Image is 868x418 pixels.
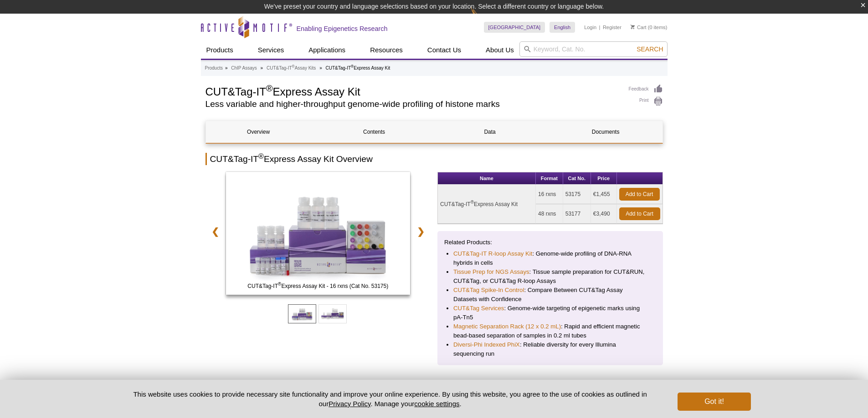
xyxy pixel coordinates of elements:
[484,22,545,33] a: [GEOGRAPHIC_DATA]
[252,41,290,59] a: Services
[631,24,647,30] a: Cart
[319,65,322,71] li: »
[480,41,519,59] a: About Us
[329,400,370,408] a: Privacy Policy
[322,121,427,143] a: Contents
[438,172,536,185] th: Name
[453,322,561,331] a: Magnetic Separation Rack (12 x 0.2 mL)
[278,282,281,287] sup: ®
[225,65,228,71] li: »
[325,65,390,71] li: CUT&Tag-IT Express Assay Kit
[550,22,575,33] a: English
[453,267,647,286] li: : Tissue sample preparation for CUT&RUN, CUT&Tag, or CUT&Tag R-loop Assays
[453,340,647,358] li: : Reliable diversity for every Illumina sequencing run
[591,185,617,204] td: €1,455
[536,172,563,185] th: Format
[411,221,431,242] a: ❯
[453,286,647,304] li: : Compare Between CUT&Tag Assay Datasets with Confidence
[437,121,543,143] a: Data
[563,204,591,224] td: 53177
[422,41,467,59] a: Contact Us
[231,64,257,72] a: ChIP Assays
[631,25,635,29] img: Your Cart
[351,64,354,69] sup: ®
[297,25,388,33] h2: Enabling Epigenetics Research
[118,389,663,408] p: This website uses cookies to provide necessary site functionality and improve your online experie...
[619,188,660,201] a: Add to Cart
[205,100,620,108] h2: Less variable and higher-throughput genome-wide profiling of histone marks
[444,238,656,247] p: Related Products:
[206,121,311,143] a: Overview
[536,204,563,224] td: 48 rxns
[258,152,264,160] sup: ®
[599,22,601,33] li: |
[261,65,263,71] li: »
[205,221,225,242] a: ❮
[471,200,474,205] sup: ®
[584,24,596,30] a: Login
[205,64,223,72] a: Products
[453,304,647,322] li: : Genome-wide targeting of epigenetic marks using pA-Tn5
[634,45,666,53] button: Search
[266,83,273,93] sup: ®
[226,172,411,295] img: CUT&Tag-IT Express Assay Kit - 16 rxns
[453,340,520,349] a: Diversi-Phi Indexed PhiX
[205,84,620,98] h1: CUT&Tag-IT Express Assay Kit
[303,41,351,59] a: Applications
[267,64,316,72] a: CUT&Tag-IT®Assay Kits
[453,286,524,295] a: CUT&Tag Spike-In Control
[629,84,663,94] a: Feedback
[603,24,621,30] a: Register
[438,185,536,224] td: CUT&Tag-IT Express Assay Kit
[453,322,647,340] li: : Rapid and efficient magnetic bead-based separation of samples in 0.2 ml tubes
[536,185,563,204] td: 16 rxns
[453,249,647,267] li: : Genome-wide profiling of DNA-RNA hybrids in cells
[205,153,663,165] h2: CUT&Tag-IT Express Assay Kit Overview
[629,96,663,106] a: Print
[414,400,459,408] button: cookie settings
[519,41,668,57] input: Keyword, Cat. No.
[591,204,617,224] td: €3,490
[228,282,408,291] span: CUT&Tag-IT Express Assay Kit - 16 rxns (Cat No. 53175)
[453,267,529,277] a: Tissue Prep for NGS Assays
[365,41,408,59] a: Resources
[226,172,411,297] a: CUT&Tag-IT Express Assay Kit - 16 rxns
[619,207,660,220] a: Add to Cart
[453,249,532,258] a: CUT&Tag-IT R-loop Assay Kit
[631,22,668,33] li: (0 items)
[563,172,591,185] th: Cat No.
[591,172,617,185] th: Price
[563,185,591,204] td: 53175
[201,41,239,59] a: Products
[678,393,750,411] button: Got it!
[553,121,658,143] a: Documents
[453,304,504,313] a: CUT&Tag Services
[637,45,663,53] span: Search
[471,7,495,28] img: Change Here
[292,64,295,69] sup: ®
